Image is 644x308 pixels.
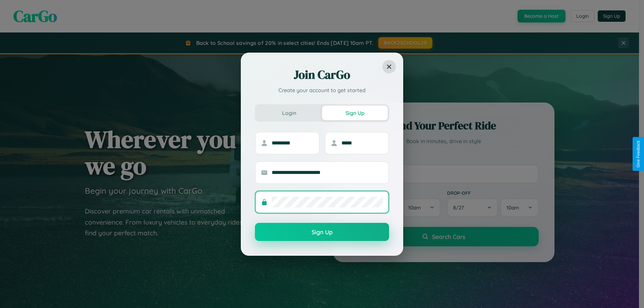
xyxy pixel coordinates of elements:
[256,106,322,120] button: Login
[255,86,389,94] p: Create your account to get started
[636,140,641,168] div: Give Feedback
[255,223,389,241] button: Sign Up
[322,106,388,120] button: Sign Up
[255,67,389,83] h2: Join CarGo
